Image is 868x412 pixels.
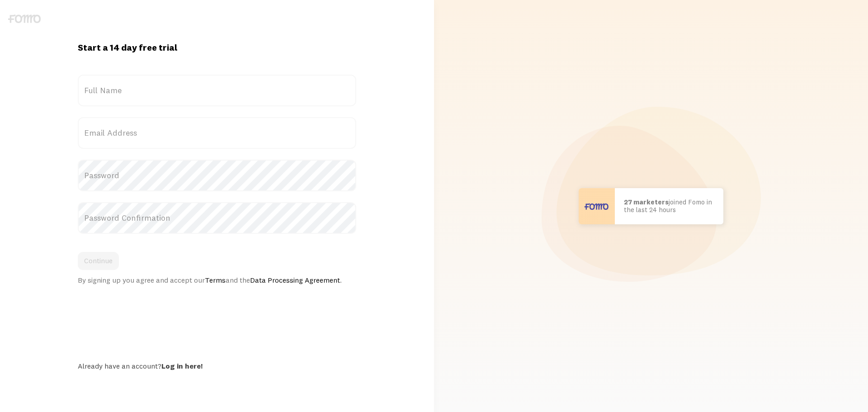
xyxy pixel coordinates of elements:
a: Data Processing Agreement [250,275,340,284]
b: 27 marketers [624,198,669,206]
a: Terms [205,275,226,284]
img: User avatar [579,188,615,224]
a: Log in here! [161,361,203,370]
h1: Start a 14 day free trial [78,42,356,53]
label: Password [78,160,356,191]
div: By signing up you agree and accept our and the . [78,275,356,284]
label: Full Name [78,75,356,106]
label: Email Address [78,117,356,149]
img: fomo-logo-gray-b99e0e8ada9f9040e2984d0d95b3b12da0074ffd48d1e5cb62ac37fc77b0b268.svg [8,14,41,23]
p: joined Fomo in the last 24 hours [624,199,714,213]
div: Already have an account? [78,361,356,370]
label: Password Confirmation [78,202,356,234]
